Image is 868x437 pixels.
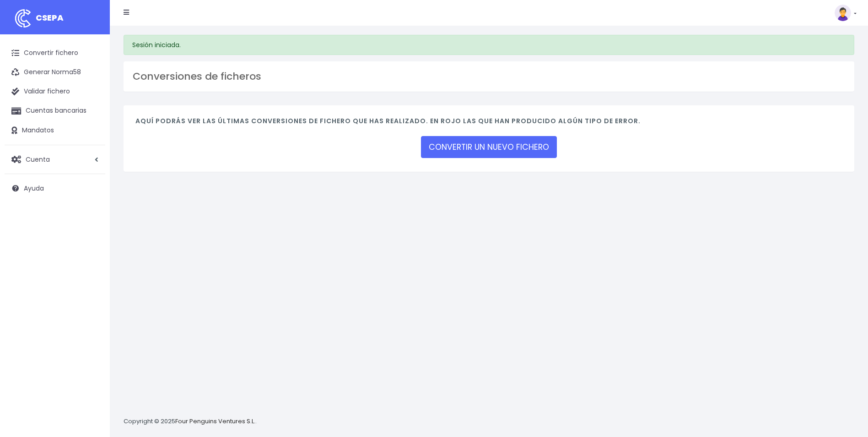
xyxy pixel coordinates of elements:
h3: Conversiones de ficheros [133,71,845,82]
h4: Aquí podrás ver las últimas conversiones de fichero que has realizado. En rojo las que han produc... [135,117,842,130]
span: CSEPA [36,12,64,23]
a: Validar fichero [5,82,105,101]
a: Cuentas bancarias [5,101,105,120]
img: logo [11,7,34,30]
div: Sesión iniciada. [124,35,854,55]
a: CONVERTIR UN NUEVO FICHERO [421,136,557,158]
a: Generar Norma58 [5,63,105,82]
span: Cuenta [26,154,50,164]
p: Copyright © 2025 . [124,417,257,426]
img: profile [835,5,851,21]
a: Cuenta [5,150,105,169]
a: Four Penguins Ventures S.L. [175,417,255,426]
a: Ayuda [5,179,105,198]
span: Ayuda [24,184,44,193]
a: Convertir fichero [5,44,105,63]
a: Mandatos [5,121,105,140]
